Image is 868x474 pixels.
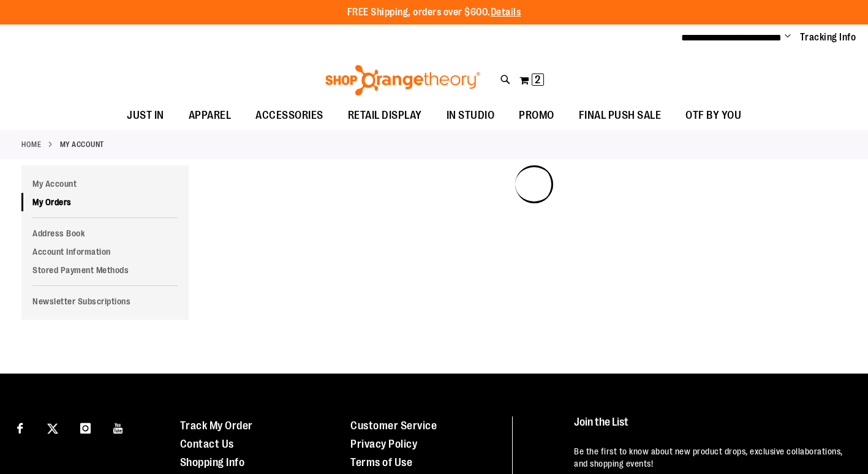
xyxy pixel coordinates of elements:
span: JUST IN [127,102,164,129]
a: IN STUDIO [434,102,507,130]
a: Home [21,139,41,150]
img: Twitter [47,423,58,434]
span: ACCESSORIES [255,102,323,129]
a: Contact Us [180,438,234,450]
a: FINAL PUSH SALE [567,102,674,130]
span: FINAL PUSH SALE [579,102,662,129]
a: Privacy Policy [350,438,417,450]
a: Details [491,7,521,18]
a: Track My Order [180,419,253,432]
a: My Orders [21,193,189,211]
a: Stored Payment Methods [21,261,189,279]
a: Terms of Use [350,456,412,468]
a: JUST IN [115,102,176,130]
a: Visit our X page [42,416,64,438]
p: FREE Shipping, orders over $600. [347,6,521,20]
span: RETAIL DISPLAY [348,102,422,129]
a: Tracking Info [800,31,856,44]
a: RETAIL DISPLAY [336,102,434,130]
a: Visit our Youtube page [108,416,129,438]
h4: Join the List [574,416,845,439]
a: Visit our Instagram page [75,416,96,438]
a: OTF BY YOU [673,102,753,130]
a: My Account [21,175,189,193]
span: 2 [535,73,540,86]
p: Be the first to know about new product drops, exclusive collaborations, and shopping events! [574,445,845,470]
a: ACCESSORIES [243,102,336,130]
a: Shopping Info [180,456,245,468]
span: OTF BY YOU [685,102,741,129]
a: Account Information [21,243,189,261]
button: Account menu [785,31,791,43]
span: PROMO [519,102,554,129]
a: PROMO [507,102,567,130]
a: Address Book [21,224,189,243]
a: Visit our Facebook page [9,416,31,438]
a: APPAREL [176,102,244,130]
span: APPAREL [189,102,232,129]
a: Customer Service [350,419,437,432]
span: IN STUDIO [447,102,495,129]
img: Shop Orangetheory [323,65,482,96]
a: Newsletter Subscriptions [21,292,189,310]
strong: My Account [60,139,104,150]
